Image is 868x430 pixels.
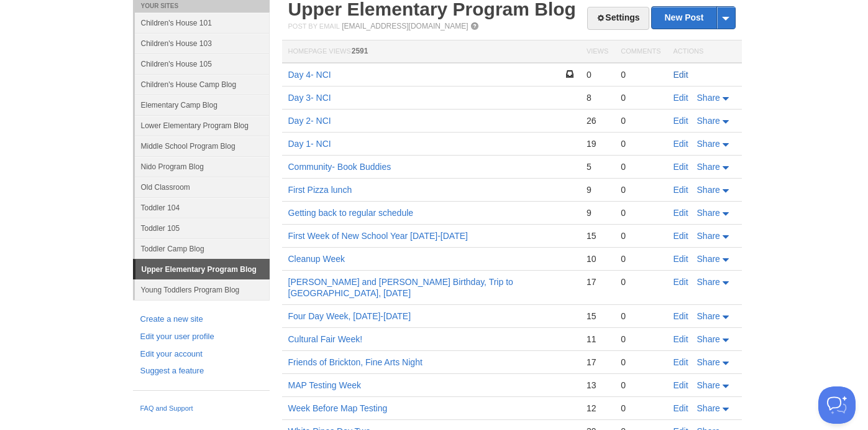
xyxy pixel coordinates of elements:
[288,208,414,218] a: Getting back to regular schedule
[697,93,720,103] span: Share
[621,403,660,414] div: 0
[587,334,608,345] div: 11
[697,208,720,218] span: Share
[135,218,270,238] a: Toddler 105
[288,277,513,298] a: [PERSON_NAME] and [PERSON_NAME] Birthday, Trip to [GEOGRAPHIC_DATA], [DATE]
[140,330,262,344] a: Edit your user profile
[818,386,856,424] iframe: Help Scout Beacon - Open
[674,334,688,344] a: Edit
[697,231,720,241] span: Share
[135,156,270,177] a: Nido Program Blog
[674,185,688,195] a: Edit
[135,197,270,218] a: Toddler 104
[587,92,608,103] div: 8
[667,40,742,63] th: Actions
[288,380,362,390] a: MAP Testing Week
[697,162,720,172] span: Share
[135,54,270,74] a: Children's House 105
[580,40,614,63] th: Views
[621,115,660,126] div: 0
[697,139,720,149] span: Share
[674,254,688,264] a: Edit
[697,334,720,344] span: Share
[288,254,345,264] a: Cleanup Week
[697,403,720,413] span: Share
[674,116,688,126] a: Edit
[621,311,660,322] div: 0
[674,277,688,287] a: Edit
[674,311,688,321] a: Edit
[674,380,688,390] a: Edit
[140,348,262,361] a: Edit your account
[621,161,660,172] div: 0
[621,92,660,103] div: 0
[621,184,660,195] div: 0
[697,277,720,287] span: Share
[674,357,688,367] a: Edit
[587,207,608,218] div: 9
[621,230,660,241] div: 0
[288,116,331,126] a: Day 2- NCI
[587,7,649,30] a: Settings
[621,69,660,80] div: 0
[674,139,688,149] a: Edit
[288,70,331,80] a: Day 4- NCI
[697,357,720,367] span: Share
[135,12,270,33] a: Children's House 101
[674,93,688,103] a: Edit
[697,116,720,126] span: Share
[587,380,608,391] div: 13
[140,365,262,378] a: Suggest a feature
[621,276,660,287] div: 0
[587,311,608,322] div: 15
[587,115,608,126] div: 26
[135,259,270,279] a: Upper Elementary Program Blog
[621,138,660,149] div: 0
[135,177,270,197] a: Old Classroom
[288,162,391,172] a: Community- Book Buddies
[135,74,270,95] a: Children's House Camp Blog
[587,403,608,414] div: 12
[288,403,388,413] a: Week Before Map Testing
[621,253,660,264] div: 0
[140,403,262,414] a: FAQ and Support
[288,357,423,367] a: Friends of Brickton, Fine Arts Night
[587,357,608,368] div: 17
[352,47,368,55] span: 2591
[135,136,270,156] a: Middle School Program Blog
[140,313,262,326] a: Create a new site
[697,311,720,321] span: Share
[288,334,363,344] a: Cultural Fair Week!
[288,185,352,195] a: First Pizza lunch
[621,357,660,368] div: 0
[135,279,270,300] a: Young Toddlers Program Blog
[587,253,608,264] div: 10
[342,22,468,30] a: [EMAIL_ADDRESS][DOMAIN_NAME]
[587,161,608,172] div: 5
[674,403,688,413] a: Edit
[587,276,608,287] div: 17
[135,33,270,54] a: Children's House 103
[135,115,270,136] a: Lower Elementary Program Blog
[135,238,270,259] a: Toddler Camp Blog
[697,185,720,195] span: Share
[135,95,270,115] a: Elementary Camp Blog
[674,231,688,241] a: Edit
[652,7,734,29] a: New Post
[614,40,667,63] th: Comments
[674,70,688,80] a: Edit
[288,231,468,241] a: First Week of New School Year [DATE]-[DATE]
[587,138,608,149] div: 19
[288,139,331,149] a: Day 1- NCI
[697,380,720,390] span: Share
[288,93,331,103] a: Day 3- NCI
[288,311,411,321] a: Four Day Week, [DATE]-[DATE]
[587,184,608,195] div: 9
[587,69,608,80] div: 0
[282,40,580,63] th: Homepage Views
[587,230,608,241] div: 15
[288,22,340,30] span: Post by Email
[674,162,688,172] a: Edit
[674,208,688,218] a: Edit
[621,207,660,218] div: 0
